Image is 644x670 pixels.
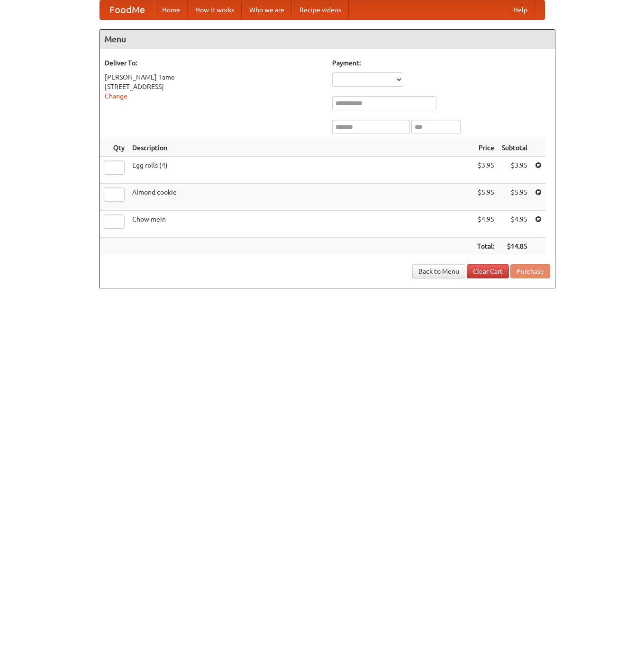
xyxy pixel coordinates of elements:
[467,264,509,278] a: Clear Cart
[473,157,498,184] td: $3.95
[498,211,531,238] td: $4.95
[498,157,531,184] td: $3.95
[100,30,555,49] h4: Menu
[498,139,531,157] th: Subtotal
[105,92,127,100] a: Change
[128,211,473,238] td: Chow mein
[100,139,128,157] th: Qty
[105,58,323,68] h5: Deliver To:
[100,0,154,19] a: FoodMe
[498,238,531,255] th: $14.85
[128,139,473,157] th: Description
[498,184,531,211] td: $5.95
[473,139,498,157] th: Price
[105,72,323,82] div: [PERSON_NAME] Tame
[332,58,550,68] h5: Payment:
[506,0,535,19] a: Help
[128,184,473,211] td: Almond cookie
[128,157,473,184] td: Egg rolls (4)
[188,0,242,19] a: How it works
[154,0,188,19] a: Home
[473,184,498,211] td: $5.95
[292,0,349,19] a: Recipe videos
[473,211,498,238] td: $4.95
[510,264,550,278] button: Purchase
[412,264,465,278] a: Back to Menu
[242,0,292,19] a: Who we are
[105,82,323,91] div: [STREET_ADDRESS]
[473,238,498,255] th: Total:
